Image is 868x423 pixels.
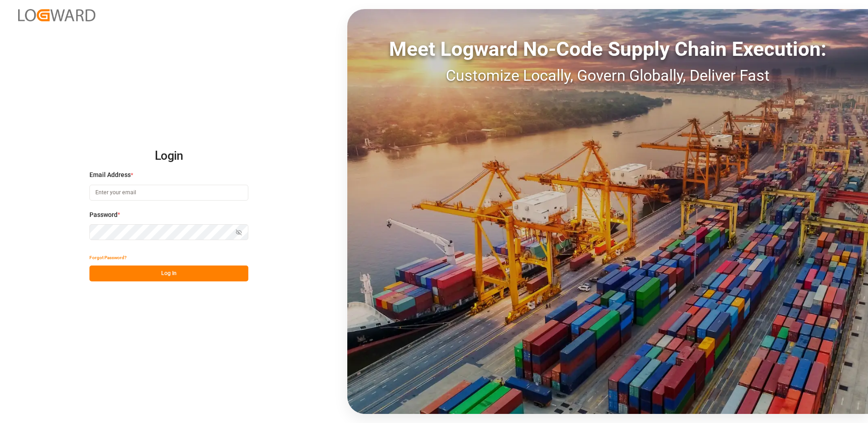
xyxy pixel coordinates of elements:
[89,266,248,281] button: Log In
[89,170,131,180] span: Email Address
[89,185,248,201] input: Enter your email
[89,142,248,171] h2: Login
[347,64,868,87] div: Customize Locally, Govern Globally, Deliver Fast
[89,210,118,220] span: Password
[18,9,95,21] img: Logward_new_orange.png
[89,250,127,266] button: Forgot Password?
[347,34,868,64] div: Meet Logward No-Code Supply Chain Execution:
